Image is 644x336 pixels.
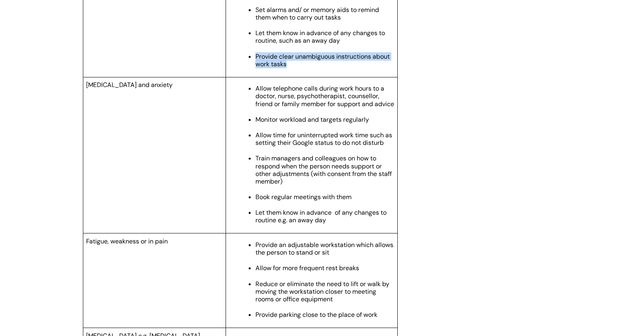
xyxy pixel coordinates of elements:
[255,264,359,272] span: Allow for more frequent rest breaks
[255,115,369,124] span: Monitor workload and targets regularly
[255,154,392,186] span: Train managers and colleagues on how to respond when the person needs support or other adjustment...
[255,310,377,319] span: Provide parking close to the place of work
[255,208,387,224] span: Let them know in advance of any changes to routine e.g. an away day
[255,84,394,108] span: Allow telephone calls during work hours to a doctor, nurse, psychotherapist, counsellor, friend o...
[255,193,351,201] span: Book regular meetings with them
[255,29,385,45] span: Let them know in advance of any changes to routine, such as an away day
[255,241,393,257] span: Provide an adjustable workstation which allows the person to stand or sit
[255,131,392,147] span: Allow time for uninterrupted work time such as setting their Google status to do not disturb
[86,81,173,89] span: [MEDICAL_DATA] and anxiety
[255,52,390,68] span: Provide clear unambiguous instructions about work tasks
[86,237,168,245] span: Fatigue, weakness or in pain
[255,280,389,303] span: Reduce or eliminate the need to lift or walk by moving the workstation closer to meeting rooms or...
[255,6,379,22] span: Set alarms and/ or memory aids to remind them when to carry out tasks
